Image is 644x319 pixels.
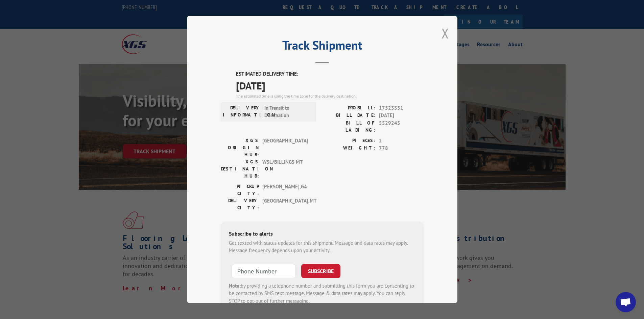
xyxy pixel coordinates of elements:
[236,93,424,99] div: The estimated time is using the time zone for the delivery destination.
[262,197,308,211] span: [GEOGRAPHIC_DATA] , MT
[322,112,376,119] label: BILL DATE:
[221,183,259,197] label: PICKUP CITY:
[379,119,424,134] span: 5529245
[221,41,424,53] h2: Track Shipment
[301,264,340,278] button: SUBSCRIBE
[232,264,296,278] input: Phone Number
[262,137,308,158] span: [GEOGRAPHIC_DATA]
[262,183,308,197] span: [PERSON_NAME] , GA
[379,137,424,145] span: 2
[221,137,259,158] label: XGS ORIGIN HUB:
[379,104,424,112] span: 17523351
[229,282,415,305] div: by providing a telephone number and submitting this form you are consenting to be contacted by SM...
[616,292,636,312] div: Open chat
[379,112,424,119] span: [DATE]
[322,119,376,134] label: BILL OF LADING:
[236,70,424,78] label: ESTIMATED DELIVERY TIME:
[236,78,424,93] span: [DATE]
[223,104,261,119] label: DELIVERY INFORMATION:
[221,158,259,180] label: XGS DESTINATION HUB:
[322,137,376,145] label: PIECES:
[322,104,376,112] label: PROBILL:
[229,239,415,255] div: Get texted with status updates for this shipment. Message and data rates may apply. Message frequ...
[262,158,308,180] span: WSL/BILLINGS MT
[442,24,449,42] button: Close modal
[264,104,310,119] span: In Transit to Destination
[221,197,259,211] label: DELIVERY CITY:
[229,283,241,289] strong: Note:
[322,144,376,152] label: WEIGHT:
[379,144,424,152] span: 778
[229,230,415,239] div: Subscribe to alerts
